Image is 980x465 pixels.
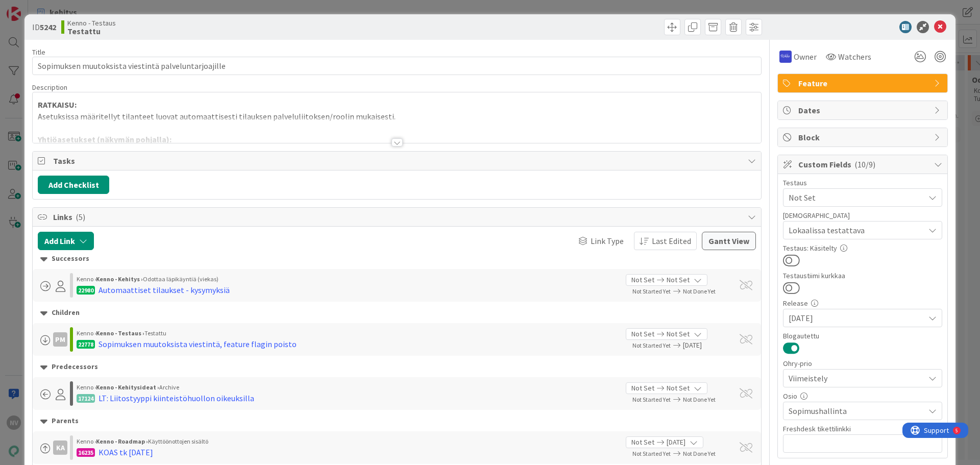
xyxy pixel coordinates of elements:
span: Sopimushallinta [789,405,924,417]
span: Not Done Yet [683,396,716,403]
span: Support [21,2,46,14]
button: Last Edited [634,232,697,250]
strong: RATKAISU: [38,100,77,110]
span: Not Set [667,383,690,394]
span: Feature [798,77,929,89]
span: Kenno › [77,383,96,391]
div: [DEMOGRAPHIC_DATA] [783,212,942,219]
span: Custom Fields [798,158,929,170]
span: [DATE] [789,312,924,324]
div: 17124 [77,394,95,403]
span: [DATE] [667,437,685,448]
span: Links [53,211,743,223]
span: Not Set [789,191,924,204]
span: Not Started Yet [632,341,671,349]
span: Odottaa läpikäyntiä (viekas) [143,275,218,283]
span: Watchers [838,51,871,63]
span: Not Set [667,329,690,339]
label: Title [32,47,45,57]
span: Owner [794,51,817,63]
button: Add Link [38,232,94,250]
div: Freshdesk tikettilinkki [783,425,942,432]
span: Block [798,131,929,143]
b: Kenno - Testaus › [96,329,144,337]
b: Testattu [67,27,116,35]
span: Not Set [667,275,690,285]
span: Last Edited [652,235,691,247]
span: Not Started Yet [632,450,671,457]
span: Testattu [144,329,166,337]
span: Kenno › [77,275,96,283]
span: Not Done Yet [683,450,716,457]
div: KA [53,440,67,455]
span: ( 10/9 ) [854,159,875,169]
div: KOAS tk [DATE] [99,446,153,458]
span: Käyttöönottojen sisältö [148,437,208,445]
img: RS [779,51,792,63]
div: 16235 [77,448,95,457]
div: Testaus: Käsitelty [783,244,942,252]
div: 22980 [77,286,95,295]
span: Kenno - Testaus [67,19,116,27]
div: Automaattiset tilaukset - kysymyksiä [99,284,230,296]
span: Tasks [53,155,743,167]
span: Not Set [631,275,654,285]
div: Release [783,300,942,307]
span: Not Set [631,329,654,339]
span: Lokaalissa testattava [789,224,924,236]
b: Kenno - Kehitys › [96,275,143,283]
span: Description [32,83,67,92]
button: Gantt View [702,232,756,250]
span: Not Set [631,437,654,448]
span: Viimeistely [789,371,919,385]
div: Blogautettu [783,332,942,339]
div: LT: Liitostyyppi kiinteistöhuollon oikeuksilla [99,392,254,404]
p: Asetuksissa määritellyt tilanteet luovat automaattisesti tilauksen palveluliitoksen/roolin mukais... [38,111,756,123]
span: Not Started Yet [632,396,671,403]
span: Kenno › [77,329,96,337]
div: Children [40,307,753,319]
div: Testaus [783,179,942,186]
div: Sopimuksen muutoksista viestintä, feature flagin poisto [99,338,297,350]
div: PM [53,332,67,347]
span: ID [32,21,56,33]
b: Kenno - Roadmap › [96,437,148,445]
input: type card name here... [32,57,762,75]
span: Link Type [591,235,624,247]
span: Kenno › [77,437,96,445]
span: Archive [159,383,179,391]
span: [DATE] [683,340,728,351]
div: Osio [783,393,942,400]
span: Not Set [631,383,654,394]
button: Add Checklist [38,176,109,194]
div: Parents [40,415,753,427]
div: 22778 [77,340,95,349]
div: 5 [53,4,56,12]
span: ( 5 ) [76,212,85,222]
div: Ohry-prio [783,360,942,367]
div: Testaustiimi kurkkaa [783,272,942,279]
div: Predecessors [40,361,753,373]
b: Kenno - Kehitysideat › [96,383,159,391]
div: Successors [40,253,753,264]
b: 5242 [40,22,56,32]
span: Not Done Yet [683,287,716,295]
span: Not Started Yet [632,287,671,295]
span: Dates [798,104,929,116]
